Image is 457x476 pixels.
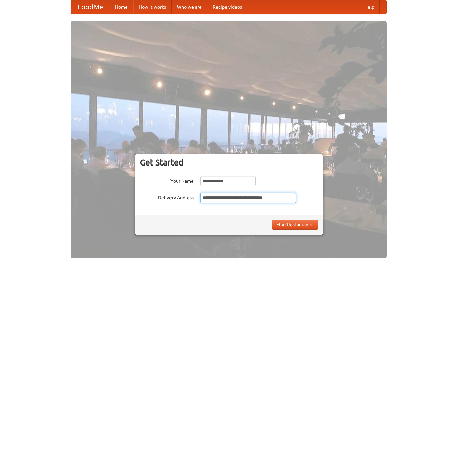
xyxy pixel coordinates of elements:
label: Delivery Address [140,193,194,201]
a: Home [110,0,133,14]
a: Recipe videos [207,0,247,14]
a: FoodMe [71,0,110,14]
a: Who we are [172,0,207,14]
button: Find Restaurants! [272,220,318,230]
label: Your Name [140,176,194,184]
a: Help [359,0,380,14]
a: How it works [133,0,172,14]
h3: Get Started [140,157,318,168]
